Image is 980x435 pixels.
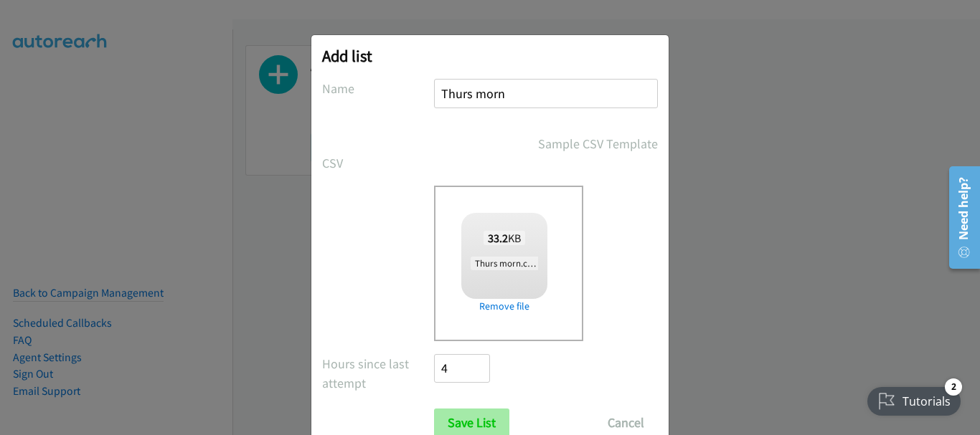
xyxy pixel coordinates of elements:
span: Thurs morn.csv [471,257,540,270]
strong: 33.2 [488,231,508,245]
a: Remove file [461,299,547,314]
label: CSV [322,153,434,173]
a: Sample CSV Template [538,134,658,153]
h2: Add list [322,46,658,66]
iframe: Resource Center [938,161,980,274]
iframe: Checklist [859,373,969,424]
label: Name [322,79,434,98]
label: Hours since last attempt [322,354,434,393]
span: KB [484,231,526,245]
